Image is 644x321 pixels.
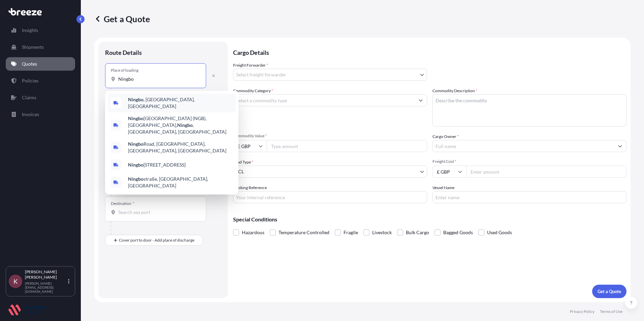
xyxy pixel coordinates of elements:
p: Cargo Details [233,42,626,62]
label: Cargo Owner [432,133,459,140]
b: Ningbo [128,162,143,168]
div: Destination [111,201,134,206]
p: Quotes [22,61,37,67]
p: Shipments [22,44,44,50]
p: Policies [22,77,38,84]
input: Your internal reference [233,191,427,203]
span: Freight Cost [432,159,626,164]
b: Ningbo [128,97,143,102]
span: straße, [GEOGRAPHIC_DATA], [GEOGRAPHIC_DATA] [128,176,233,189]
input: Destination [118,209,198,216]
input: Enter name [432,191,626,203]
span: Bagged Goods [443,227,473,238]
span: , [GEOGRAPHIC_DATA], [GEOGRAPHIC_DATA] [128,96,233,110]
input: Enter amount [466,166,626,178]
b: Ningbo [128,176,143,182]
span: [STREET_ADDRESS] [128,162,186,168]
span: Used Goods [487,227,512,238]
p: [PERSON_NAME][EMAIL_ADDRESS][DOMAIN_NAME] [25,281,67,293]
p: Claims [22,94,36,101]
input: Place of loading [118,76,198,82]
span: Temperature Controlled [279,227,329,238]
span: Load Type [233,159,253,166]
span: Hazardous [242,227,264,238]
p: Get a Quote [94,13,150,24]
p: Insights [22,27,38,34]
span: Cover port to door - Add place of discharge [119,237,194,244]
input: Select a commodity type [233,94,415,106]
span: [GEOGRAPHIC_DATA] (NGB), [GEOGRAPHIC_DATA], , [GEOGRAPHIC_DATA], [GEOGRAPHIC_DATA] [128,115,233,135]
p: Special Conditions [233,217,626,222]
p: Route Details [105,48,142,57]
b: Ningbo [128,141,143,147]
span: Livestock [372,227,392,238]
button: Show suggestions [614,140,626,152]
p: Privacy Policy [570,309,594,314]
span: Commodity Value [233,133,427,139]
div: Place of loading [111,68,138,73]
p: [PERSON_NAME] [PERSON_NAME] [25,269,67,280]
label: Commodity Category [233,87,273,94]
p: Get a Quote [598,288,621,295]
label: Vessel Name [432,184,454,191]
span: K [13,278,18,285]
img: organization-logo [8,305,45,315]
span: Fragile [344,227,358,238]
span: Select freight forwarder [236,71,286,78]
b: Ningbo [128,115,143,121]
span: Road, [GEOGRAPHIC_DATA], [GEOGRAPHIC_DATA], [GEOGRAPHIC_DATA] [128,141,233,154]
input: Full name [433,140,614,152]
span: LCL [236,168,244,175]
label: Commodity Description [432,87,477,94]
div: Show suggestions [105,91,238,194]
button: Show suggestions [415,94,427,106]
b: Ningbo [177,122,193,128]
label: Booking Reference [233,184,267,191]
input: Type amount [267,140,427,152]
p: Invoices [22,111,39,118]
span: Bulk Cargo [406,227,429,238]
span: Freight Forwarder [233,62,268,69]
p: Terms of Use [600,309,622,314]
